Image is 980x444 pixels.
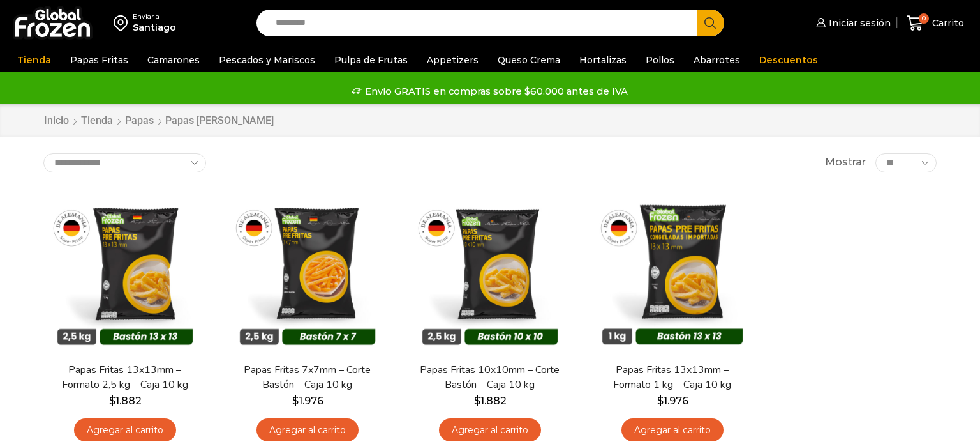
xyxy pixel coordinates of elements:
span: Mostrar [825,155,866,170]
div: Santiago [133,21,176,34]
nav: Breadcrumb [43,114,274,128]
select: Pedido de la tienda [43,153,206,172]
span: $ [657,395,664,407]
a: Papas [124,114,154,128]
bdi: 1.882 [109,395,142,407]
a: Pollos [639,48,681,72]
span: Iniciar sesión [826,17,891,29]
div: Enviar a [133,12,176,21]
span: Carrito [929,17,964,29]
a: Agregar al carrito: “Papas Fritas 13x13mm - Formato 2,5 kg - Caja 10 kg” [74,418,176,442]
bdi: 1.976 [657,395,688,407]
a: Papas Fritas 7x7mm – Corte Bastón – Caja 10 kg [234,363,381,392]
a: Agregar al carrito: “Papas Fritas 10x10mm - Corte Bastón - Caja 10 kg” [439,418,541,442]
a: Appetizers [420,48,485,72]
span: $ [109,395,115,407]
a: Agregar al carrito: “Papas Fritas 7x7mm - Corte Bastón - Caja 10 kg” [256,418,359,442]
a: Pescados y Mariscos [212,48,322,72]
bdi: 1.976 [292,395,323,407]
span: $ [474,395,480,407]
a: Queso Crema [491,48,567,72]
a: 0 Carrito [903,8,967,38]
a: Pulpa de Frutas [328,48,414,72]
span: $ [292,395,299,407]
a: Tienda [80,114,114,128]
a: Inicio [43,114,70,128]
bdi: 1.882 [474,395,507,407]
a: Papas Fritas 10x10mm – Corte Bastón – Caja 10 kg [417,363,563,392]
a: Papas Fritas 13x13mm – Formato 2,5 kg – Caja 10 kg [52,363,198,392]
span: 0 [919,13,929,24]
a: Iniciar sesión [813,10,891,36]
a: Descuentos [753,48,824,72]
a: Tienda [11,48,57,72]
a: Papas Fritas [64,48,135,72]
a: Agregar al carrito: “Papas Fritas 13x13mm - Formato 1 kg - Caja 10 kg” [621,418,724,442]
a: Hortalizas [573,48,633,72]
img: address-field-icon.svg [114,12,133,34]
a: Camarones [141,48,206,72]
button: Search button [697,10,724,36]
h1: Papas [PERSON_NAME] [165,114,274,126]
a: Abarrotes [687,48,746,72]
a: Papas Fritas 13x13mm – Formato 1 kg – Caja 10 kg [599,363,746,392]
